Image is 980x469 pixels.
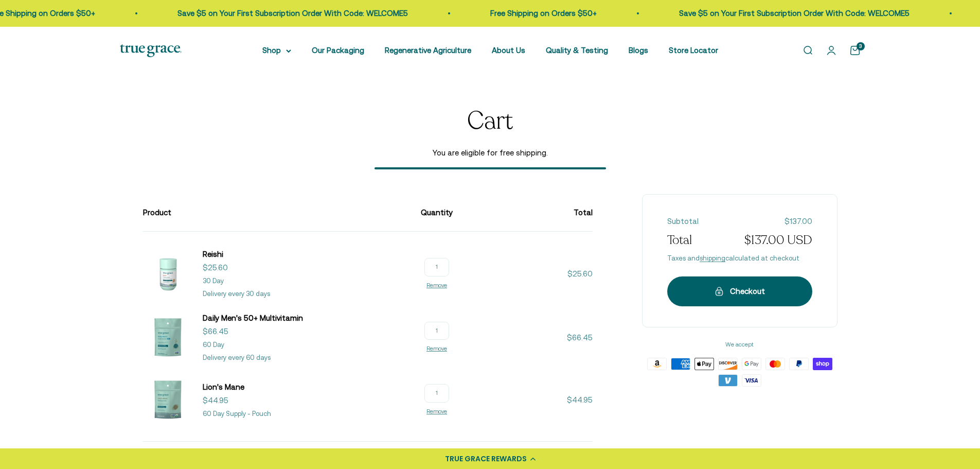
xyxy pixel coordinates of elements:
[424,384,449,403] input: Change quantity
[424,322,449,340] input: Change quantity
[203,250,223,258] span: Reishi
[857,42,865,50] cart-count: 3
[385,46,471,55] a: Regenerative Agriculture
[426,345,447,352] a: Remove
[785,215,812,228] span: $137.00
[203,262,228,274] sale-price: $25.60
[461,375,593,441] td: $44.95
[143,249,192,299] img: Reishi Mushroom Supplements for Daily Balance & Longevity* 1 g daily supports healthy aging* Trad...
[203,276,224,287] p: 30 Day
[426,282,447,288] a: Remove
[203,381,244,393] a: Lion's Mane
[678,7,908,20] p: Save $5 on Your First Subscription Order With Code: WELCOME5
[426,408,447,414] a: Remove
[629,46,648,55] a: Blogs
[744,232,812,249] span: $137.00 USD
[203,394,228,407] sale-price: $44.95
[375,147,606,159] span: You are eligible for free shipping.
[203,409,271,420] p: 60 Day Supply - Pouch
[667,253,812,264] span: Taxes and calculated at checkout
[203,289,270,300] p: Delivery every 30 days
[203,312,303,324] a: Daily Men's 50+ Multivitamin
[203,248,228,260] a: Reishi
[203,353,271,363] p: Delivery every 60 days
[312,46,364,55] a: Our Packaging
[546,46,608,55] a: Quality & Testing
[669,46,718,55] a: Store Locator
[143,194,413,232] th: Product
[492,46,525,55] a: About Us
[203,383,244,391] span: Lion's Mane
[667,232,692,249] span: Total
[203,314,303,322] span: Daily Men's 50+ Multivitamin
[489,9,596,18] a: Free Shipping on Orders $50+
[143,375,192,425] img: Lion's Mane Mushroom Supplement for Brain, Nerve&Cognitive Support* - 1 g daily supports brain he...
[642,340,838,350] span: We accept
[203,340,224,351] p: 60 Day
[143,313,192,362] img: Daily Multivitamin for Energy, Longevity, Heart Health, & Memory Support* - L-ergothioneine to su...
[667,276,812,306] button: Checkout
[688,285,792,298] div: Checkout
[467,108,512,135] h1: Cart
[667,215,699,228] span: Subtotal
[461,232,593,312] td: $25.60
[176,7,407,20] p: Save $5 on Your First Subscription Order With Code: WELCOME5
[262,44,291,57] summary: Shop
[424,258,449,276] input: Change quantity
[445,454,527,464] div: TRUE GRACE REWARDS
[700,254,725,262] a: shipping
[461,194,593,232] th: Total
[413,194,461,232] th: Quantity
[461,312,593,376] td: $66.45
[203,325,228,338] sale-price: $66.45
